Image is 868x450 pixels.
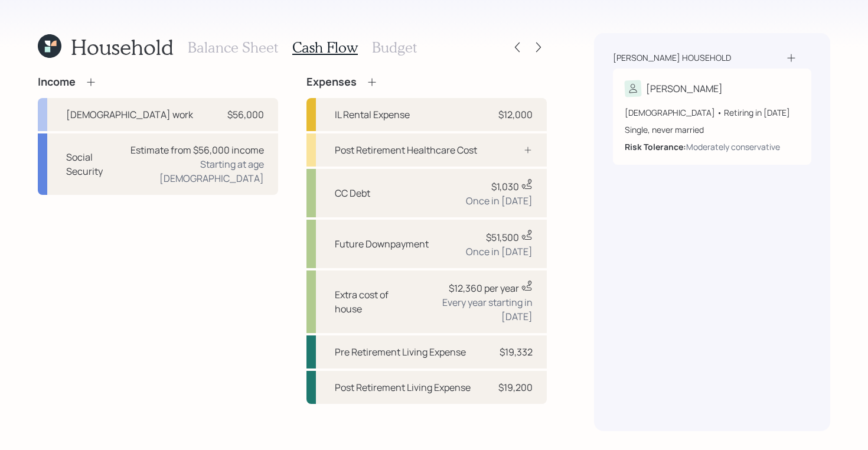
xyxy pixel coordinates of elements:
[335,186,370,200] div: CC Debt
[335,107,410,122] div: IL Rental Expense
[420,295,533,324] div: Every year starting in [DATE]
[500,345,533,359] div: $19,332
[306,76,357,89] h4: Expenses
[130,143,264,157] div: Estimate from $56,000 income
[449,280,533,295] div: $12,360 per year
[335,345,466,359] div: Pre Retirement Living Expense
[625,141,686,152] b: Risk Tolerance:
[335,288,410,316] div: Extra cost of house
[66,107,193,122] div: [DEMOGRAPHIC_DATA] work
[466,194,533,208] div: Once in [DATE]
[66,150,118,178] div: Social Security
[372,39,417,56] h3: Budget
[486,229,533,244] div: $51,500
[498,107,533,122] div: $12,000
[335,237,429,251] div: Future Downpayment
[335,143,477,157] div: Post Retirement Healthcare Cost
[128,157,264,185] div: Starting at age [DEMOGRAPHIC_DATA]
[227,107,264,122] div: $56,000
[498,380,533,394] div: $19,200
[613,52,731,64] div: [PERSON_NAME] household
[188,39,278,56] h3: Balance Sheet
[686,141,780,153] div: Moderately conservative
[646,81,723,96] div: [PERSON_NAME]
[292,39,358,56] h3: Cash Flow
[466,244,533,259] div: Once in [DATE]
[625,106,800,119] div: [DEMOGRAPHIC_DATA] • Retiring in [DATE]
[38,76,76,89] h4: Income
[625,123,800,136] div: Single, never married
[491,178,533,194] div: $1,030
[71,34,174,60] h1: Household
[335,380,471,394] div: Post Retirement Living Expense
